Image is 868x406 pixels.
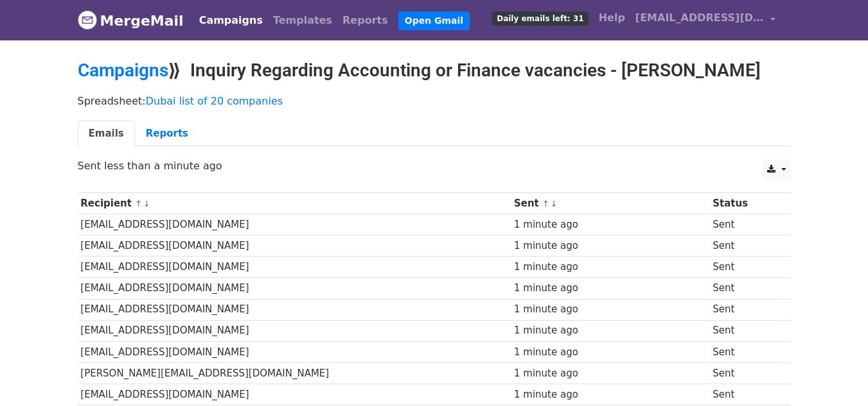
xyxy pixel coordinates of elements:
[514,281,707,296] div: 1 minute ago
[709,384,780,405] td: Sent
[78,214,511,235] td: [EMAIL_ADDRESS][DOMAIN_NAME]
[709,362,780,384] td: Sent
[514,260,707,275] div: 1 minute ago
[709,299,780,320] td: Sent
[135,199,142,208] a: ↑
[78,299,511,320] td: [EMAIL_ADDRESS][DOMAIN_NAME]
[78,235,511,257] td: [EMAIL_ADDRESS][DOMAIN_NAME]
[551,199,558,208] a: ↓
[709,235,780,257] td: Sent
[78,320,511,341] td: [EMAIL_ADDRESS][DOMAIN_NAME]
[514,366,707,381] div: 1 minute ago
[709,193,780,214] th: Status
[78,159,791,173] p: Sent less than a minute ago
[78,94,791,108] p: Spreadsheet:
[78,257,511,278] td: [EMAIL_ADDRESS][DOMAIN_NAME]
[709,278,780,299] td: Sent
[514,302,707,317] div: 1 minute ago
[135,121,199,147] a: Reports
[78,193,511,214] th: Recipient
[78,384,511,405] td: [EMAIL_ADDRESS][DOMAIN_NAME]
[337,8,393,33] a: Reports
[630,5,781,35] a: [EMAIL_ADDRESS][DOMAIN_NAME]
[542,199,549,208] a: ↑
[78,10,97,30] img: MergeMail logo
[709,320,780,341] td: Sent
[78,60,168,81] a: Campaigns
[487,5,593,31] a: Daily emails left: 31
[78,362,511,384] td: [PERSON_NAME][EMAIL_ADDRESS][DOMAIN_NAME]
[398,12,470,30] a: Open Gmail
[514,323,707,338] div: 1 minute ago
[635,10,764,26] span: [EMAIL_ADDRESS][DOMAIN_NAME]
[511,193,709,214] th: Sent
[78,341,511,362] td: [EMAIL_ADDRESS][DOMAIN_NAME]
[514,387,707,402] div: 1 minute ago
[78,278,511,299] td: [EMAIL_ADDRESS][DOMAIN_NAME]
[514,239,707,253] div: 1 minute ago
[594,5,630,31] a: Help
[78,121,135,147] a: Emails
[194,8,268,33] a: Campaigns
[78,7,184,34] a: MergeMail
[268,8,337,33] a: Templates
[492,12,588,26] span: Daily emails left: 31
[709,341,780,362] td: Sent
[514,345,707,360] div: 1 minute ago
[143,199,150,208] a: ↓
[514,217,707,232] div: 1 minute ago
[78,60,791,81] h2: ⟫ Inquiry Regarding Accounting or Finance vacancies - [PERSON_NAME]
[709,257,780,278] td: Sent
[146,95,283,107] a: Dubai list of 20 companies
[709,214,780,235] td: Sent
